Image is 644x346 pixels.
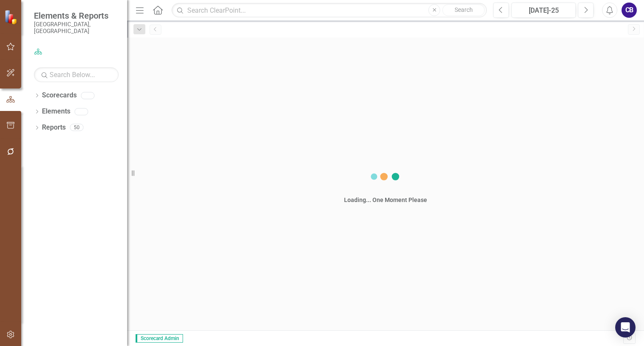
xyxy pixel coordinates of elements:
button: CB [622,3,637,18]
small: [GEOGRAPHIC_DATA], [GEOGRAPHIC_DATA] [34,21,119,35]
input: Search Below... [34,67,119,82]
div: [DATE]-25 [514,6,573,16]
div: Loading... One Moment Please [344,196,427,204]
span: Search [455,6,473,13]
button: [DATE]-25 [511,3,576,18]
div: 50 [70,124,83,131]
a: Scorecards [42,91,77,100]
a: Reports [42,123,66,133]
button: Search [442,4,485,16]
span: Elements & Reports [34,11,119,21]
a: Elements [42,107,70,116]
img: ClearPoint Strategy [4,10,19,25]
div: Open Intercom Messenger [615,317,636,338]
input: Search ClearPoint... [172,3,487,18]
span: Scorecard Admin [136,334,183,343]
